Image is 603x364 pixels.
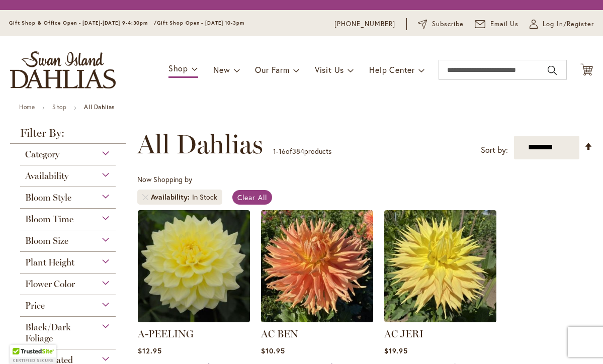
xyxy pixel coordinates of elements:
[261,328,298,340] a: AC BEN
[142,194,148,200] a: Remove Availability In Stock
[25,149,59,160] span: Category
[138,315,250,324] a: A-Peeling
[273,146,276,156] span: 1
[369,64,415,75] span: Help Center
[213,64,230,75] span: New
[481,141,508,159] label: Sort by:
[137,174,192,184] span: Now Shopping by
[25,192,71,203] span: Bloom Style
[261,346,285,355] span: $10.95
[530,19,594,29] a: Log In/Register
[138,346,162,355] span: $12.95
[19,103,35,111] a: Home
[25,322,71,344] span: Black/Dark Foliage
[384,328,423,340] a: AC JERI
[273,143,331,159] p: - of products
[25,257,74,268] span: Plant Height
[84,103,115,111] strong: All Dahlias
[157,20,244,26] span: Gift Shop Open - [DATE] 10-3pm
[490,19,519,29] span: Email Us
[548,62,557,78] button: Search
[10,128,126,144] strong: Filter By:
[232,190,272,205] a: Clear All
[25,214,73,225] span: Bloom Time
[192,192,217,202] div: In Stock
[334,19,395,29] a: [PHONE_NUMBER]
[25,279,75,290] span: Flower Color
[237,193,267,202] span: Clear All
[138,210,250,322] img: A-Peeling
[151,192,192,202] span: Availability
[137,129,263,159] span: All Dahlias
[261,315,373,324] a: AC BEN
[384,210,496,322] img: AC Jeri
[279,146,286,156] span: 16
[8,328,36,356] iframe: Launch Accessibility Center
[543,19,594,29] span: Log In/Register
[255,64,289,75] span: Our Farm
[384,315,496,324] a: AC Jeri
[261,210,373,322] img: AC BEN
[315,64,344,75] span: Visit Us
[384,346,408,355] span: $19.95
[292,146,304,156] span: 384
[10,51,116,88] a: store logo
[168,63,188,73] span: Shop
[25,170,68,181] span: Availability
[432,19,464,29] span: Subscribe
[9,20,157,26] span: Gift Shop & Office Open - [DATE]-[DATE] 9-4:30pm /
[418,19,464,29] a: Subscribe
[52,103,66,111] a: Shop
[25,300,45,311] span: Price
[25,235,68,246] span: Bloom Size
[138,328,194,340] a: A-PEELING
[475,19,519,29] a: Email Us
